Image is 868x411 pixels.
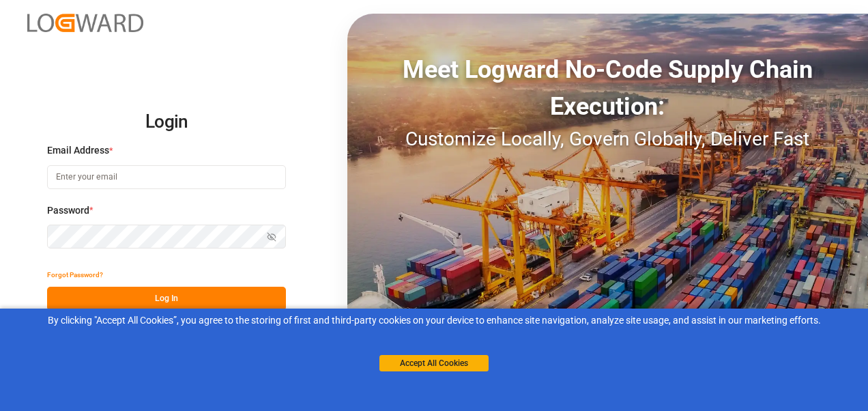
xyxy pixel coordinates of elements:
input: Enter your email [47,165,286,189]
button: Accept All Cookies [379,355,489,371]
span: Email Address [47,143,109,158]
div: By clicking "Accept All Cookies”, you agree to the storing of first and third-party cookies on yo... [10,313,858,328]
span: Password [47,203,89,218]
button: Forgot Password? [47,263,103,287]
div: Meet Logward No-Code Supply Chain Execution: [347,51,868,125]
div: Customize Locally, Govern Globally, Deliver Fast [347,125,868,154]
button: Log In [47,287,286,311]
h2: Login [47,100,286,144]
img: Logward_new_orange.png [27,14,143,32]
